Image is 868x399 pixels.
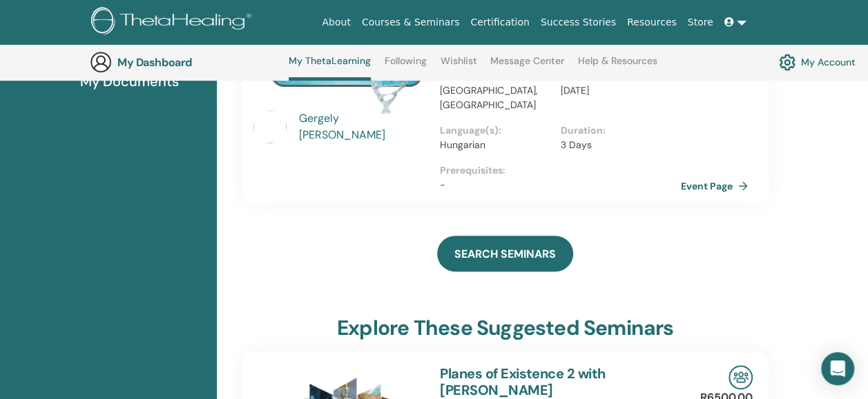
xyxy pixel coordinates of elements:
[441,55,477,77] a: Wishlist
[561,123,673,138] p: Duration :
[437,236,573,272] a: SEARCH SEMINARS
[779,50,856,74] a: My Account
[681,176,753,196] a: Event Page
[561,83,673,98] p: [DATE]
[578,55,657,77] a: Help & Resources
[621,10,682,35] a: Resources
[385,55,427,77] a: Following
[535,10,621,35] a: Success Stories
[316,10,356,35] a: About
[454,247,556,261] span: SEARCH SEMINARS
[821,352,854,385] div: Open Intercom Messenger
[440,163,681,178] p: Prerequisites :
[779,50,795,74] img: cog.svg
[440,123,552,138] p: Language(s) :
[356,10,465,35] a: Courses & Seminars
[91,7,256,38] img: logo.png
[729,365,753,389] img: In-Person Seminar
[337,316,673,340] h3: explore these suggested seminars
[682,10,719,35] a: Store
[90,51,112,73] img: generic-user-icon.jpg
[440,178,681,192] p: -
[289,55,371,81] a: My ThetaLearning
[561,138,673,152] p: 3 Days
[440,138,552,152] p: Hungarian
[465,10,534,35] a: Certification
[440,83,552,112] p: [GEOGRAPHIC_DATA], [GEOGRAPHIC_DATA]
[80,71,179,92] span: My Documents
[490,55,564,77] a: Message Center
[440,365,605,399] a: Planes of Existence 2 with [PERSON_NAME]
[299,110,427,143] a: Gergely [PERSON_NAME]
[117,56,255,69] h3: My Dashboard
